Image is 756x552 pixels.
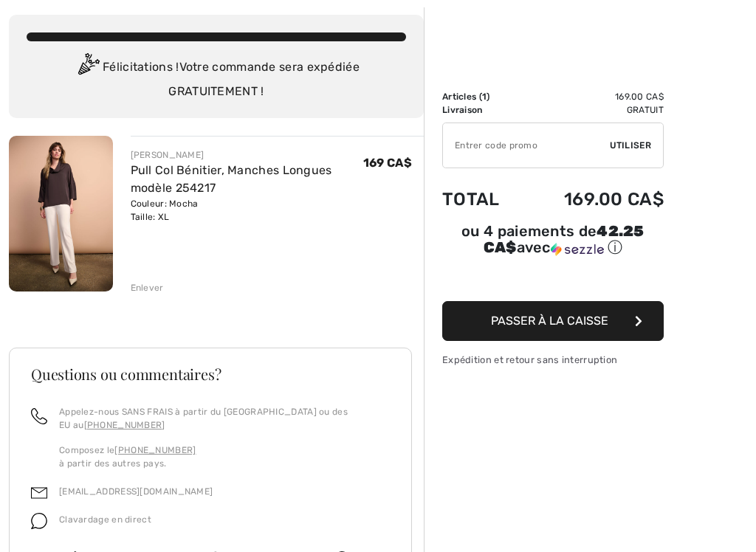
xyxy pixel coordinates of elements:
img: Pull Col Bénitier, Manches Longues modèle 254217 [9,136,113,291]
a: Pull Col Bénitier, Manches Longues modèle 254217 [131,163,332,195]
input: Code promo [443,123,610,168]
a: [PHONE_NUMBER] [114,445,196,455]
div: ou 4 paiements de avec [442,224,664,258]
div: [PERSON_NAME] [131,148,363,162]
p: Composez le à partir des autres pays. [59,444,390,470]
img: email [31,485,47,501]
p: Appelez-nous SANS FRAIS à partir du [GEOGRAPHIC_DATA] ou des EU au [59,405,390,432]
button: Passer à la caisse [442,301,664,341]
img: Congratulation2.svg [73,53,103,83]
td: Gratuit [523,103,664,117]
img: Sezzle [551,243,604,256]
iframe: PayPal-paypal [442,263,664,296]
div: Enlever [131,281,164,294]
h3: Questions ou commentaires? [31,367,390,382]
span: 169 CA$ [363,156,412,170]
div: Couleur: Mocha Taille: XL [131,197,363,224]
img: chat [31,513,47,529]
td: Livraison [442,103,523,117]
td: 169.00 CA$ [523,174,664,224]
td: Articles ( ) [442,90,523,103]
span: Clavardage en direct [59,514,151,525]
span: Passer à la caisse [491,314,608,328]
a: [EMAIL_ADDRESS][DOMAIN_NAME] [59,486,213,497]
a: [PHONE_NUMBER] [84,420,165,430]
span: Utiliser [610,139,651,152]
td: 169.00 CA$ [523,90,664,103]
span: 1 [482,92,487,102]
span: 42.25 CA$ [484,222,645,256]
div: Félicitations ! Votre commande sera expédiée GRATUITEMENT ! [27,53,406,100]
div: Expédition et retour sans interruption [442,353,664,367]
img: call [31,408,47,424]
div: ou 4 paiements de42.25 CA$avecSezzle Cliquez pour en savoir plus sur Sezzle [442,224,664,263]
td: Total [442,174,523,224]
